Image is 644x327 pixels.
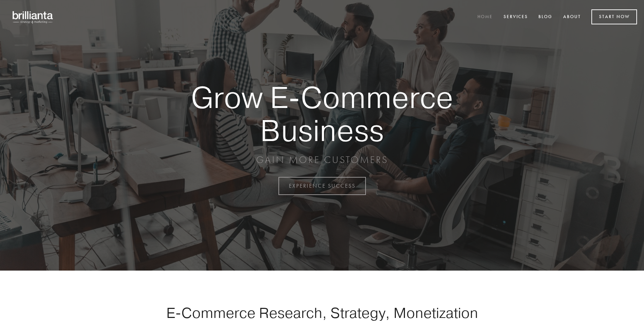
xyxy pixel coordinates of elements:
a: Home [473,11,497,23]
a: About [559,11,585,23]
a: Services [499,11,532,23]
img: brillianta - research, strategy, marketing [7,7,59,27]
a: Blog [534,11,557,23]
h1: E-Commerce Research, Strategy, Monetization [144,304,500,321]
a: EXPERIENCE SUCCESS [278,177,366,195]
strong: Grow E-Commerce Business [167,81,477,147]
a: Start Now [591,9,637,24]
p: GAIN MORE CUSTOMERS [167,154,477,166]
